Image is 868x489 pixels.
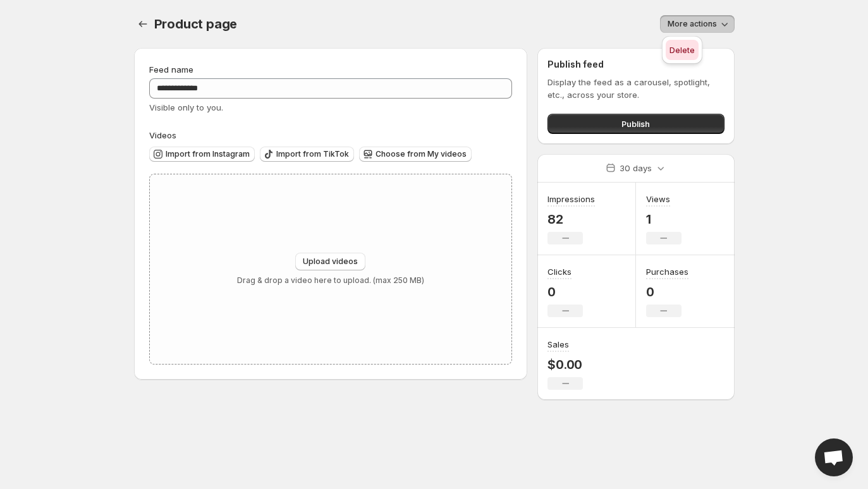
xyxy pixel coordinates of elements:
span: Feed name [149,64,193,75]
p: 0 [646,284,688,299]
button: Publish [547,114,724,134]
span: Choose from My videos [376,149,467,159]
h3: Sales [547,338,569,351]
p: 0 [547,284,583,299]
p: Drag & drop a video here to upload. (max 250 MB) [237,275,424,286]
button: More actions [660,15,735,33]
p: Display the feed as a carousel, spotlight, etc., across your store. [547,76,724,101]
p: 1 [646,212,682,227]
h2: Publish feed [547,58,724,71]
span: Delete [669,45,695,55]
button: Delete feed [666,40,699,60]
div: Open chat [815,438,853,476]
button: Upload videos [295,253,365,270]
button: Choose from My videos [359,147,472,162]
button: Import from Instagram [149,147,255,162]
p: 82 [547,212,595,227]
span: Publish [621,118,650,130]
button: Settings [134,15,152,33]
span: More actions [668,19,717,29]
h3: Impressions [547,193,595,205]
span: Import from TikTok [276,149,349,159]
span: Import from Instagram [166,149,250,159]
span: Upload videos [303,257,358,267]
h3: Views [646,193,670,205]
h3: Purchases [646,265,688,278]
span: Videos [149,130,176,140]
p: 30 days [620,162,652,174]
h3: Clicks [547,265,572,278]
span: Visible only to you. [149,102,223,112]
p: $0.00 [547,357,583,372]
button: Import from TikTok [260,147,354,162]
span: Product page [154,16,238,32]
